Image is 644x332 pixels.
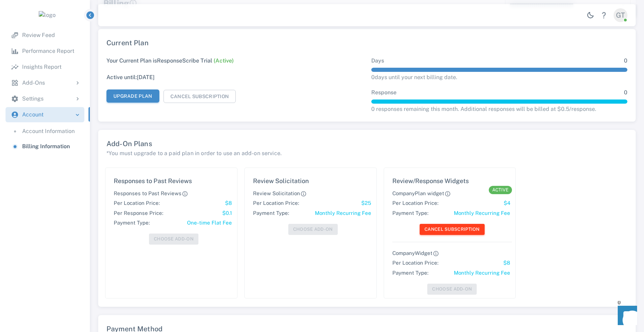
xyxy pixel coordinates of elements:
p: Settings [22,95,44,103]
a: Insights Report [6,59,84,75]
p: Per Location Price: [392,259,438,267]
p: Payment Type: [253,209,289,217]
a: Billing Information [6,139,84,154]
p: Days [371,57,384,65]
p: One-time Flat Fee [187,219,234,227]
p: $ 25 [361,199,373,207]
p: Account Information [22,127,75,135]
p: Monthly Recurring Fee [315,209,373,217]
div: Add-Ons [6,75,84,91]
h6: CompanyWidget [392,249,439,257]
h5: Review/Response Widgets [392,176,512,186]
p: Per Response Price: [114,209,163,217]
h6: Review Solicitation [253,189,307,197]
span: Active [489,187,512,193]
p: Payment Type: [114,219,150,227]
p: Insights Report [22,63,62,71]
span: Current Plan [106,37,627,48]
div: 0 [371,57,628,65]
h6: CompanyPlan widget [392,189,451,197]
p: Response [371,88,396,97]
span: Add-On Plans [106,138,627,158]
p: Billing Information [22,142,70,151]
h5: Review Solicitation [253,176,373,186]
p: *You must upgrade to a paid plan in order to use an add-on service. [106,149,627,158]
p: Per Location Price: [253,199,299,207]
img: logo [39,11,56,19]
button: Cancel Subscription [420,224,485,235]
p: 0 responses remaining this month. Additional responses will be billed at $0.5/response. [371,105,628,113]
p: Per Location Price: [114,199,160,207]
p: Per Location Price: [392,199,438,207]
p: $ 4 [504,199,512,207]
div: 0 [371,88,628,97]
p: Payment Type: [392,209,428,217]
button: Cancel Subscription [164,90,236,103]
p: Account [22,111,44,119]
h6: Responses to Past Reviews [114,189,188,197]
p: Your Current Plan is ResponseScribe Trial [106,57,363,65]
p: $ 8 [225,199,234,207]
p: $ 8 [503,259,512,267]
span: (active) [214,57,234,64]
a: Performance Report [6,44,84,59]
div: GT [614,8,627,22]
div: Settings [6,91,84,106]
p: 0 days until your next billing date. [371,73,628,82]
p: Add-Ons [22,79,45,87]
h5: Responses to Past Reviews [114,176,234,186]
p: Performance Report [22,47,74,55]
p: Monthly Recurring Fee [454,209,512,217]
button: Upgrade Plan [106,89,159,103]
p: Active until: [DATE] [106,73,363,82]
div: Account [6,107,84,122]
p: Payment Type: [392,269,428,277]
a: Account Information [6,124,84,139]
a: Review Feed [6,28,84,43]
iframe: Front Chat [611,301,641,331]
p: Monthly Recurring Fee [454,269,512,277]
a: Help Center [597,8,611,22]
p: Review Feed [22,31,55,39]
p: $ 0.1 [222,209,234,217]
